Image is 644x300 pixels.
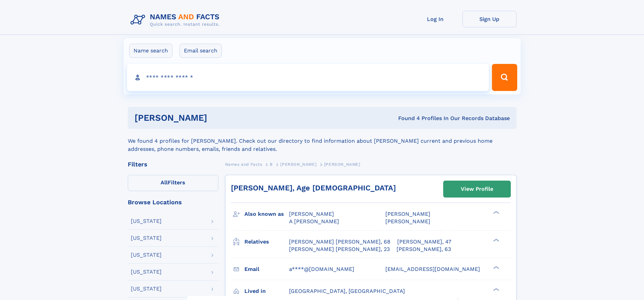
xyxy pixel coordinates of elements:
div: [US_STATE] [131,218,162,224]
input: search input [127,64,489,91]
a: [PERSON_NAME] [PERSON_NAME], 68 [289,238,390,246]
span: A [PERSON_NAME] [289,218,339,225]
div: [US_STATE] [131,252,162,258]
h3: Lived in [244,285,289,297]
div: ❯ [492,265,500,270]
a: [PERSON_NAME], 47 [397,238,451,246]
a: [PERSON_NAME], 63 [397,246,451,253]
a: Log In [408,11,462,27]
a: [PERSON_NAME] [280,160,316,168]
a: Names and Facts [225,160,262,168]
img: Logo Names and Facts [128,11,225,29]
a: [PERSON_NAME], Age [DEMOGRAPHIC_DATA] [231,184,396,192]
span: [PERSON_NAME] [385,218,430,225]
span: [PERSON_NAME] [280,162,316,167]
button: Search Button [492,64,517,91]
label: Email search [180,44,222,58]
div: [US_STATE] [131,269,162,275]
span: [PERSON_NAME] [385,211,430,217]
label: Name search [129,44,172,58]
div: Filters [128,161,218,167]
span: All [161,179,168,186]
div: Found 4 Profiles In Our Records Database [303,115,510,122]
a: B [270,160,273,168]
div: [US_STATE] [131,286,162,292]
span: [EMAIL_ADDRESS][DOMAIN_NAME] [385,266,480,272]
h3: Relatives [244,236,289,248]
span: [PERSON_NAME] [324,162,360,167]
a: View Profile [444,181,510,197]
div: [US_STATE] [131,235,162,241]
div: View Profile [461,181,493,197]
div: Browse Locations [128,199,218,205]
span: [GEOGRAPHIC_DATA], [GEOGRAPHIC_DATA] [289,288,405,294]
div: We found 4 profiles for [PERSON_NAME]. Check out our directory to find information about [PERSON_... [128,129,517,153]
a: [PERSON_NAME] [PERSON_NAME], 23 [289,246,390,253]
label: Filters [128,175,218,191]
h3: Email [244,263,289,275]
h1: [PERSON_NAME] [135,114,303,122]
span: B [270,162,273,167]
div: ❯ [492,210,500,215]
span: [PERSON_NAME] [289,211,334,217]
a: Sign Up [462,11,517,27]
h3: Also known as [244,208,289,220]
div: ❯ [492,287,500,292]
div: ❯ [492,238,500,242]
